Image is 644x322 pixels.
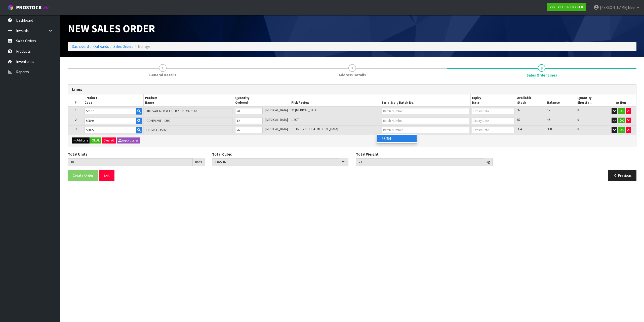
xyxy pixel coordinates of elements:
th: Product Name [143,94,234,106]
span: 2 [348,64,356,72]
button: OK [618,118,625,124]
a: Sales Orders [113,44,133,49]
h3: Lines [72,87,632,92]
label: Total Weight [356,152,379,157]
strong: V01 - VETPLUS NZ LTD [550,5,583,9]
span: Sales Order Lines [527,73,557,78]
th: Pick Review [290,94,380,106]
span: ProStock [16,4,42,11]
button: Create Order [68,170,98,181]
span: [MEDICAL_DATA] [265,127,288,131]
span: 0 [577,127,579,131]
small: WMS [43,6,51,10]
a: Dashboard [72,44,89,49]
span: 1 CTN + 2 SCT + 4 [MEDICAL_DATA] [291,127,338,131]
button: Ok All [90,137,101,144]
button: OK [618,108,625,114]
th: Available Stock [516,94,546,106]
input: Batch Number [382,108,469,114]
span: 2 [75,118,76,122]
input: Expiry Date [472,118,514,124]
span: [MEDICAL_DATA] [265,118,288,122]
input: Name [145,118,232,124]
span: [PERSON_NAME] [600,5,627,10]
span: 384 [517,127,522,131]
div: m³ [339,158,348,166]
span: Create Order [73,173,93,178]
button: Add Line [72,137,90,144]
th: Quantity Ordered [234,94,290,106]
span: 0 [577,118,579,122]
span: 0 [577,108,579,112]
span: 57 [517,118,520,122]
input: Qty Ordered [235,108,263,114]
input: Expiry Date [472,108,514,114]
input: Code [85,127,136,133]
span: 20 [MEDICAL_DATA] [291,108,317,112]
th: Serial No. / Batch No. [380,94,471,106]
span: 3 [538,64,545,72]
span: Address Details [339,72,366,78]
span: 308 [547,127,552,131]
span: Manage [138,44,150,49]
input: Code [85,118,136,124]
span: 17 [547,108,550,112]
button: OK [618,127,625,133]
input: Name [145,108,232,114]
th: Expiry Date [471,94,516,106]
span: General Details [149,72,176,78]
button: Previous [608,170,636,181]
input: Code [85,108,136,114]
div: kg [484,158,493,166]
span: 1 SCT [291,118,299,122]
button: Clear All [102,137,116,144]
label: Total Cubic [212,152,232,157]
input: Name [145,127,232,133]
span: 37 [517,108,520,112]
input: Batch Number [382,127,469,133]
input: Total Units [68,158,193,166]
span: 45 [547,118,550,122]
a: Outwards [93,44,109,49]
span: New Sales Order [68,22,155,35]
div: units [193,158,205,166]
span: Mee [628,5,635,10]
th: Product Code [83,94,143,106]
a: 58454 [377,135,417,142]
input: Total Weight [356,158,484,166]
th: Action [606,94,636,106]
button: Import Lines [117,137,140,144]
th: Quantity Shortfall [576,94,606,106]
span: 3 [75,127,76,131]
input: Batch Number [382,118,469,124]
button: Exit [99,170,114,181]
input: Qty Ordered [235,118,263,124]
input: Total Cubic [212,158,339,166]
span: 1 [159,64,167,72]
span: [MEDICAL_DATA] [265,108,288,112]
th: Balance [546,94,576,106]
span: 1 [75,108,76,112]
th: # [68,94,83,106]
span: Sales Order Lines [68,81,636,185]
img: cube-alt.png [8,4,14,11]
input: Expiry Date [472,127,514,133]
label: Total Units [68,152,87,157]
input: Qty Ordered [235,127,263,133]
